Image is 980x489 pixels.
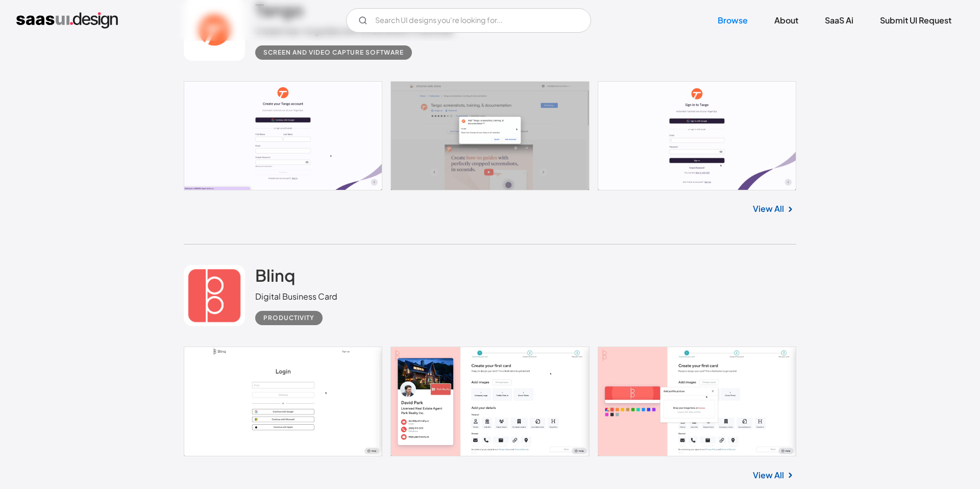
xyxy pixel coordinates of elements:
[753,203,784,215] a: View All
[263,312,314,324] div: Productivity
[346,8,591,33] form: Email Form
[255,290,337,303] div: Digital Business Card
[753,469,784,481] a: View All
[255,265,295,285] h2: Blinq
[813,9,866,32] a: SaaS Ai
[762,9,811,32] a: About
[705,9,760,32] a: Browse
[346,8,591,33] input: Search UI designs you're looking for...
[868,9,964,32] a: Submit UI Request
[263,46,404,59] div: Screen and Video Capture Software
[16,12,118,29] a: home
[255,265,295,290] a: Blinq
